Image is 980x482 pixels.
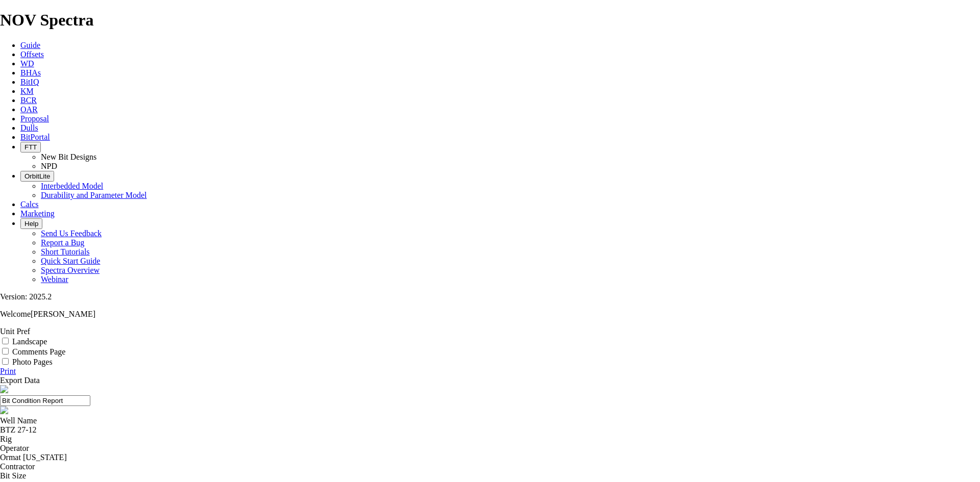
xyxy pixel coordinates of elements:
[12,347,65,356] label: Comments Page
[41,275,68,284] a: Webinar
[41,266,100,274] a: Spectra Overview
[12,337,47,346] label: Landscape
[20,171,54,182] button: OrbitLite
[20,218,42,229] button: Help
[41,153,96,161] a: New Bit Designs
[24,220,38,227] span: Help
[20,209,55,218] a: Marketing
[41,238,84,247] a: Report a Bug
[20,68,41,77] a: BHAs
[20,142,41,153] button: FTT
[41,162,57,170] a: NPD
[41,182,103,190] a: Interbedded Model
[20,41,40,49] a: Guide
[20,59,34,68] a: WD
[41,257,100,265] a: Quick Start Guide
[20,114,49,123] a: Proposal
[31,310,95,318] span: [PERSON_NAME]
[24,143,37,151] span: FTT
[20,96,37,105] a: BCR
[41,229,102,238] a: Send Us Feedback
[41,191,147,199] a: Durability and Parameter Model
[20,200,39,209] a: Calcs
[20,133,50,141] a: BitPortal
[24,172,50,180] span: OrbitLite
[12,358,53,366] label: Photo Pages
[41,247,90,256] a: Short Tutorials
[20,123,38,132] a: Dulls
[20,105,38,114] a: OAR
[20,87,34,95] a: KM
[20,78,39,86] a: BitIQ
[20,50,44,59] a: Offsets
